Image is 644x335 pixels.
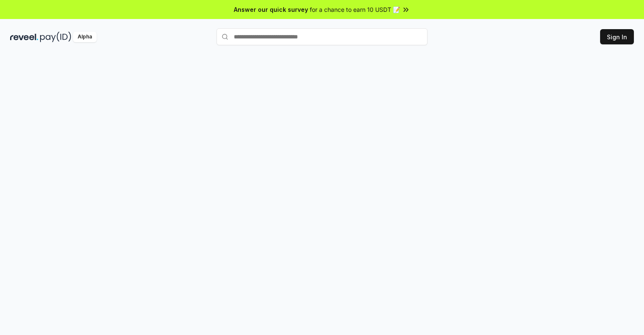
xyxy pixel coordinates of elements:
[73,32,97,42] div: Alpha
[310,5,400,14] span: for a chance to earn 10 USDT 📝
[600,29,634,44] button: Sign In
[40,32,71,42] img: pay_id
[10,32,38,42] img: reveel_dark
[234,5,308,14] span: Answer our quick survey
